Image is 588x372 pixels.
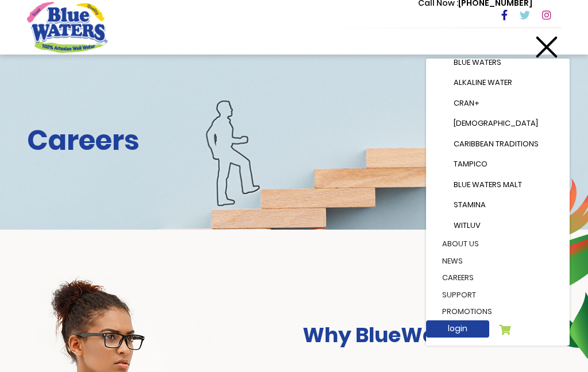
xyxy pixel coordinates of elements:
[454,158,488,169] span: Tampico
[27,2,107,52] a: store logo
[426,320,489,338] a: login
[454,98,479,108] span: Cran+
[431,269,565,286] a: careers
[431,286,565,304] a: support
[303,323,561,347] h3: Why BlueWaters
[454,138,539,149] span: Caribbean Traditions
[431,235,565,253] a: about us
[454,77,512,88] span: Alkaline Water
[27,124,561,157] h2: Careers
[454,179,522,190] span: Blue Waters Malt
[454,220,481,231] span: WitLuv
[454,199,486,210] span: Stamina
[454,118,538,129] span: [DEMOGRAPHIC_DATA]
[431,253,565,270] a: News
[431,303,565,320] a: Promotions
[454,57,501,68] span: Blue Waters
